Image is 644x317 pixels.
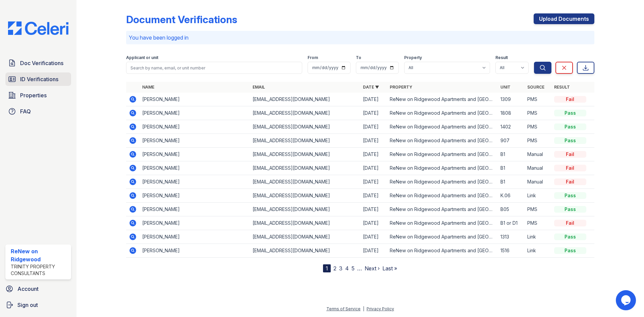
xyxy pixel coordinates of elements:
td: ReNew on Ridgewood Apartments and [GEOGRAPHIC_DATA] [387,244,497,258]
a: Account [3,282,74,296]
td: [DATE] [360,230,387,244]
div: Pass [554,206,586,213]
a: Result [554,85,570,90]
td: [EMAIL_ADDRESS][DOMAIN_NAME] [250,148,360,161]
td: B05 [498,203,525,216]
a: 5 [352,265,355,272]
a: 3 [339,265,342,272]
td: ReNew on Ridgewood Apartments and [GEOGRAPHIC_DATA] [387,175,497,189]
div: Fail [554,220,586,226]
td: B1 [498,175,525,189]
td: [EMAIL_ADDRESS][DOMAIN_NAME] [250,244,360,258]
a: ID Verifications [5,72,71,86]
td: [EMAIL_ADDRESS][DOMAIN_NAME] [250,93,360,106]
span: ID Verifications [20,75,58,83]
td: [EMAIL_ADDRESS][DOMAIN_NAME] [250,216,360,230]
a: Upload Documents [534,13,594,24]
td: B1 or D1 [498,216,525,230]
td: Manual [525,161,551,175]
div: Pass [554,192,586,199]
td: [PERSON_NAME] [140,203,250,216]
td: [PERSON_NAME] [140,189,250,203]
td: [EMAIL_ADDRESS][DOMAIN_NAME] [250,203,360,216]
td: [DATE] [360,93,387,106]
div: Pass [554,110,586,116]
td: ReNew on Ridgewood Apartments and [GEOGRAPHIC_DATA] [387,93,497,106]
p: You have been logged in [129,34,592,42]
td: [DATE] [360,106,387,120]
td: ReNew on Ridgewood Apartments and [GEOGRAPHIC_DATA] [387,216,497,230]
a: Last » [382,265,397,272]
a: Properties [5,89,71,102]
td: Manual [525,175,551,189]
td: [PERSON_NAME] [140,161,250,175]
td: [DATE] [360,175,387,189]
a: Sign out [3,298,74,312]
a: Email [253,85,265,90]
td: 1402 [498,120,525,134]
td: ReNew on Ridgewood Apartments and [GEOGRAPHIC_DATA] [387,106,497,120]
td: 1313 [498,230,525,244]
span: FAQ [20,107,31,115]
span: … [357,264,362,272]
td: [EMAIL_ADDRESS][DOMAIN_NAME] [250,120,360,134]
td: [PERSON_NAME] [140,230,250,244]
div: Fail [554,96,586,103]
span: Sign out [17,301,38,309]
div: Trinity Property Consultants [11,263,68,277]
td: ReNew on Ridgewood Apartments and [GEOGRAPHIC_DATA] [387,120,497,134]
a: Privacy Policy [367,306,394,311]
td: Manual [525,148,551,161]
td: [EMAIL_ADDRESS][DOMAIN_NAME] [250,175,360,189]
td: B1 [498,161,525,175]
td: [EMAIL_ADDRESS][DOMAIN_NAME] [250,230,360,244]
td: [DATE] [360,134,387,148]
span: Account [17,285,39,293]
td: 1808 [498,106,525,120]
div: Fail [554,165,586,171]
td: PMS [525,203,551,216]
td: ReNew on Ridgewood Apartments and [GEOGRAPHIC_DATA] [387,189,497,203]
a: Next › [365,265,380,272]
a: Unit [500,85,511,90]
td: [PERSON_NAME] [140,216,250,230]
td: [DATE] [360,203,387,216]
td: PMS [525,216,551,230]
a: Name [142,85,154,90]
div: 1 [323,264,331,272]
a: FAQ [5,105,71,118]
td: [PERSON_NAME] [140,106,250,120]
td: [DATE] [360,148,387,161]
div: ReNew on Ridgewood [11,247,68,263]
td: 1309 [498,93,525,106]
div: | [363,306,364,311]
td: ReNew on Ridgewood Apartments and [GEOGRAPHIC_DATA] [387,230,497,244]
a: 2 [333,265,336,272]
td: ReNew on Ridgewood Apartments and [GEOGRAPHIC_DATA] [387,148,497,161]
td: [EMAIL_ADDRESS][DOMAIN_NAME] [250,189,360,203]
td: ReNew on Ridgewood Apartments and [GEOGRAPHIC_DATA] [387,161,497,175]
div: Pass [554,233,586,240]
iframe: chat widget [616,290,637,310]
td: 1516 [498,244,525,258]
td: [EMAIL_ADDRESS][DOMAIN_NAME] [250,161,360,175]
td: [DATE] [360,216,387,230]
td: [DATE] [360,120,387,134]
td: [EMAIL_ADDRESS][DOMAIN_NAME] [250,134,360,148]
td: ReNew on Ridgewood Apartments and [GEOGRAPHIC_DATA] [387,134,497,148]
a: Doc Verifications [5,56,71,70]
a: Property [390,85,412,90]
div: Document Verifications [126,13,237,25]
td: PMS [525,120,551,134]
label: Property [404,55,422,60]
td: [PERSON_NAME] [140,93,250,106]
a: Date ▼ [363,85,379,90]
td: [PERSON_NAME] [140,244,250,258]
td: Link [525,244,551,258]
label: Applicant or unit [126,55,158,60]
div: Fail [554,151,586,158]
td: [PERSON_NAME] [140,134,250,148]
td: [PERSON_NAME] [140,120,250,134]
td: [DATE] [360,189,387,203]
